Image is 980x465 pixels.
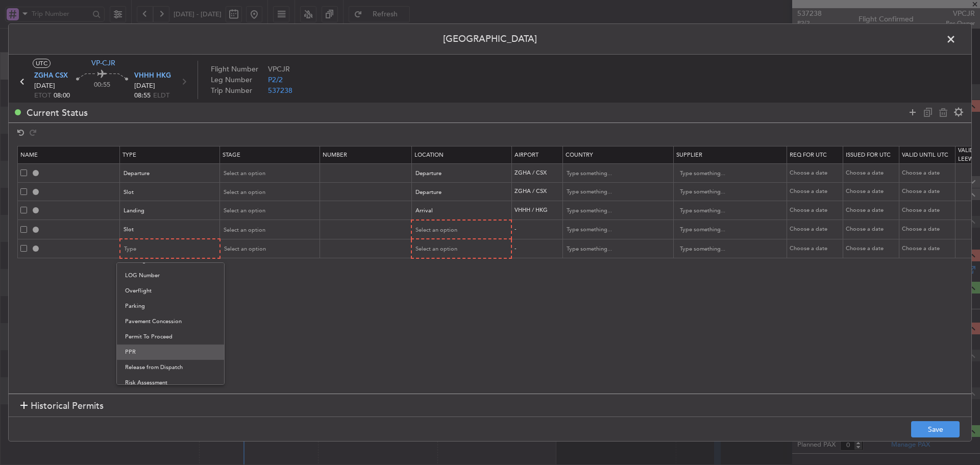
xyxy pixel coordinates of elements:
span: LOG Number [125,268,216,283]
span: Overflight [125,283,216,299]
span: PPR [125,345,216,360]
span: Risk Assessment [125,375,216,390]
span: Permit To Proceed [125,329,216,345]
span: Parking [125,299,216,314]
span: Pavement Concession [125,314,216,329]
span: Release from Dispatch [125,360,216,375]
